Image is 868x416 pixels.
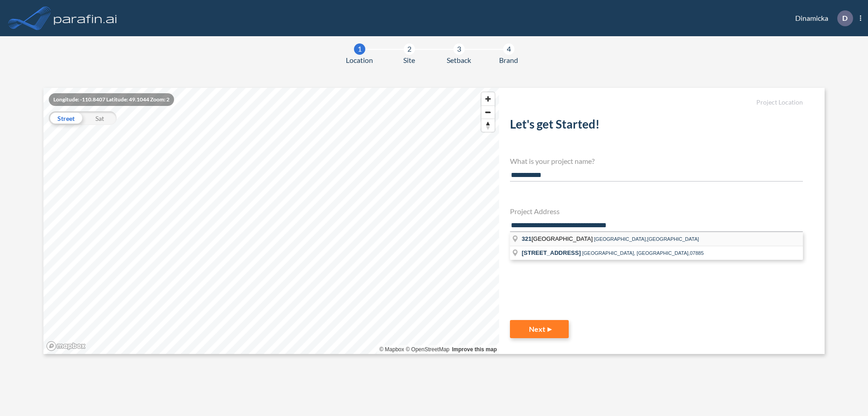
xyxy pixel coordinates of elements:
span: Reset bearing to north [481,119,495,132]
a: OpenStreetMap [406,346,449,353]
button: Next [510,320,569,338]
button: Zoom in [481,92,495,105]
p: D [842,14,848,22]
span: Brand [499,55,518,66]
button: Reset bearing to north [481,119,495,132]
div: 3 [453,43,465,55]
span: 321 [522,235,532,242]
span: [GEOGRAPHIC_DATA], [GEOGRAPHIC_DATA],07885 [582,250,704,256]
h4: What is your project name? [510,157,803,165]
div: 4 [503,43,514,55]
h2: Let's get Started! [510,117,803,135]
div: 1 [354,43,365,55]
div: Sat [83,111,117,125]
span: [GEOGRAPHIC_DATA] [522,235,594,242]
span: Location [346,55,373,66]
span: [STREET_ADDRESS] [522,249,581,256]
a: Improve this map [452,346,497,353]
span: Setback [447,55,471,66]
button: Zoom out [481,105,495,119]
span: Site [403,55,415,66]
h4: Project Address [510,207,803,215]
span: [GEOGRAPHIC_DATA],[GEOGRAPHIC_DATA] [594,236,699,242]
div: Street [49,111,83,125]
h5: Project Location [510,99,803,106]
div: Longitude: -110.8407 Latitude: 49.1044 Zoom: 2 [49,93,174,106]
a: Mapbox [379,346,404,353]
canvas: Map [43,88,499,354]
a: Mapbox homepage [46,341,86,351]
img: logo [52,9,119,27]
div: Dinamicka [782,10,861,26]
div: 2 [404,43,415,55]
